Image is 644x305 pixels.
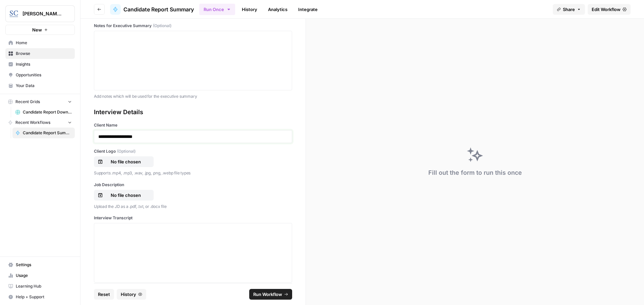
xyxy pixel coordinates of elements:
[104,192,147,199] p: No file chosen
[16,283,72,289] span: Learning Hub
[22,10,63,17] span: [PERSON_NAME] LA
[117,289,146,300] button: History
[94,289,114,300] button: Reset
[121,291,136,298] span: History
[8,8,20,20] img: Stanton Chase LA Logo
[23,130,72,136] span: Candidate Report Summary
[588,4,631,15] a: Edit Workflow
[5,59,75,70] a: Insights
[94,148,292,154] label: Client Logo
[110,4,194,15] a: Candidate Report Summary
[249,289,292,300] button: Run Workflow
[23,109,72,115] span: Candidate Report Download Sheet
[98,291,110,298] span: Reset
[5,97,75,107] button: Recent Grids
[16,294,72,300] span: Help + Support
[199,4,235,15] button: Run Once
[94,122,292,128] label: Client Name
[94,107,292,117] div: Interview Details
[16,273,72,279] span: Usage
[5,5,75,22] button: Workspace: Stanton Chase LA
[94,93,292,100] p: Add notes which will be used for the executive summary
[294,4,322,15] a: Integrate
[5,259,75,270] a: Settings
[104,158,147,165] p: No file chosen
[16,61,72,67] span: Insights
[16,51,72,57] span: Browse
[15,99,40,105] span: Recent Grids
[5,292,75,302] button: Help + Support
[94,182,292,188] label: Job Description
[12,128,75,138] a: Candidate Report Summary
[5,70,75,80] a: Opportunities
[592,6,621,13] span: Edit Workflow
[563,6,575,13] span: Share
[5,270,75,281] a: Usage
[253,291,282,298] span: Run Workflow
[5,25,75,35] button: New
[16,262,72,268] span: Settings
[94,203,292,210] p: Upload the JD as a .pdf, .txt, or .docx file
[264,4,291,15] a: Analytics
[16,72,72,78] span: Opportunities
[12,107,75,118] a: Candidate Report Download Sheet
[5,37,75,48] a: Home
[94,23,292,29] label: Notes for Executive Summary
[16,40,72,46] span: Home
[117,148,136,154] span: (Optional)
[5,80,75,91] a: Your Data
[553,4,585,15] button: Share
[238,4,261,15] a: History
[15,120,50,126] span: Recent Workflows
[123,5,194,13] span: Candidate Report Summary
[5,48,75,59] a: Browse
[153,23,171,29] span: (Optional)
[5,118,75,128] button: Recent Workflows
[32,26,42,33] span: New
[428,168,522,177] div: Fill out the form to run this once
[94,215,292,221] label: Interview Transcript
[94,156,154,167] button: No file chosen
[94,170,292,176] p: Supports .mp4, .mp3, .wav, .jpg, .png, .webp file types
[94,190,154,201] button: No file chosen
[5,281,75,292] a: Learning Hub
[16,83,72,89] span: Your Data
